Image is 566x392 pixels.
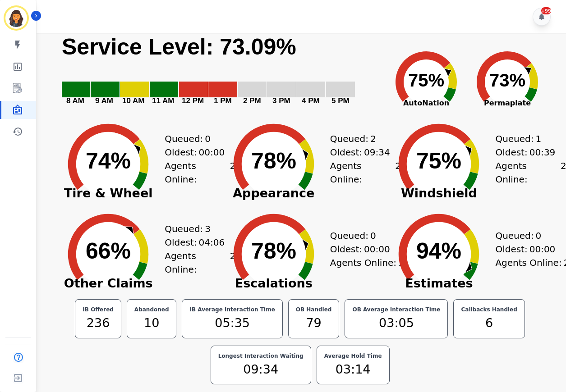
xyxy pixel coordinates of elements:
div: Queued: [330,229,398,242]
span: Estimates [382,279,495,288]
div: +99 [541,7,551,14]
text: Service Level: 73.09% [62,34,296,59]
div: Callbacks Handled [459,305,519,314]
div: 236 [81,314,115,333]
div: Queued: [165,132,232,146]
text: 4 PM [302,96,320,105]
span: 00:39 [529,146,556,159]
text: 9 AM [95,96,113,105]
text: 73% [489,70,525,90]
span: 0 [536,229,542,242]
text: 75% [416,148,461,173]
text: 78% [251,238,296,264]
div: Abandoned [133,305,171,314]
text: 12 PM [182,96,204,105]
text: 5 PM [331,96,350,105]
text: 11 AM [152,96,174,105]
span: Permaplate [467,98,548,109]
span: 2 [370,132,376,146]
span: 09:34 [364,146,390,159]
span: 3 [205,222,211,236]
div: Queued: [330,132,398,146]
div: Agents Online: [330,159,407,186]
span: 04:06 [199,236,225,249]
span: AutoNation [386,98,467,109]
div: Queued: [495,229,563,242]
div: Agents Online: [165,159,241,186]
text: 10 AM [122,96,144,105]
span: 0 [205,132,211,146]
span: 00:00 [529,242,556,256]
div: Oldest: [495,242,563,256]
div: 10 [133,314,171,333]
div: 05:35 [188,314,276,333]
text: 2 PM [243,96,261,105]
div: 6 [459,314,519,333]
div: Queued: [495,132,563,146]
text: 74% [86,148,131,173]
span: Tire & Wheel [52,189,165,198]
img: Bordered avatar [5,7,27,29]
text: 66% [86,238,131,264]
div: Longest Interaction Waiting [216,351,305,360]
text: 1 PM [214,96,232,105]
text: 75% [408,70,444,90]
div: Agents Online: [330,256,407,269]
div: Oldest: [165,236,232,249]
span: 00:00 [364,242,390,256]
span: Appearance [217,189,330,198]
text: 78% [251,148,296,173]
text: 8 AM [66,96,84,105]
svg: Service Level: 0% [61,33,380,117]
span: 00:00 [199,146,225,159]
text: 3 PM [272,96,290,105]
div: 03:05 [350,314,442,333]
div: Oldest: [165,146,232,159]
div: OB Average Interaction Time [350,305,442,314]
span: Other Claims [52,279,165,288]
div: Agents Online: [165,249,241,276]
div: 03:14 [322,360,384,379]
div: Average Hold Time [322,351,384,360]
span: Escalations [217,279,330,288]
div: 09:34 [216,360,305,379]
text: 94% [416,238,461,264]
div: Queued: [165,222,232,236]
div: IB Average Interaction Time [188,305,276,314]
div: OB Handled [294,305,334,314]
span: 0 [370,229,376,242]
div: Oldest: [330,146,398,159]
div: IB Offered [81,305,115,314]
div: Oldest: [495,146,563,159]
div: Oldest: [330,242,398,256]
div: 79 [294,314,334,333]
span: 1 [536,132,542,146]
span: Windshield [382,189,495,198]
